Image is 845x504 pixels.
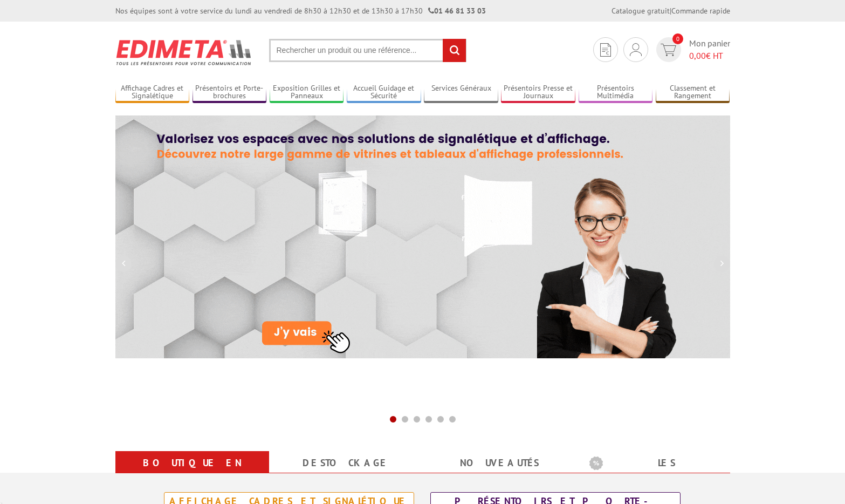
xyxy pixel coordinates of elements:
[600,43,611,57] img: devis rapide
[654,37,730,62] a: devis rapide 0 Mon panier 0,00€ HT
[115,32,253,72] img: Présentoir, panneau, stand - Edimeta - PLV, affichage, mobilier bureau, entreprise
[656,84,730,101] a: Classement et Rangement
[579,84,653,101] a: Présentoirs Multimédia
[115,5,486,16] div: Nos équipes sont à votre service du lundi au vendredi de 8h30 à 12h30 et de 13h30 à 17h30
[270,84,344,101] a: Exposition Grilles et Panneaux
[671,6,730,16] a: Commande rapide
[589,453,717,492] a: Les promotions
[347,84,421,101] a: Accueil Guidage et Sécurité
[443,39,466,62] input: rechercher
[424,84,498,101] a: Services Généraux
[501,84,575,101] a: Présentoirs Presse et Journaux
[436,453,564,473] a: nouveautés
[589,453,724,475] b: Les promotions
[428,6,486,16] strong: 01 46 81 33 03
[269,39,466,62] input: Rechercher un produit ou une référence...
[193,84,267,101] a: Présentoirs et Porte-brochures
[672,33,683,44] span: 0
[630,43,642,56] img: devis rapide
[115,84,190,101] a: Affichage Cadres et Signalétique
[689,50,706,61] span: 0,00
[282,453,410,473] a: Destockage
[128,453,256,492] a: Boutique en ligne
[689,50,730,62] span: € HT
[689,37,730,62] span: Mon panier
[661,44,676,56] img: devis rapide
[612,5,730,16] div: |
[612,6,670,16] a: Catalogue gratuit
